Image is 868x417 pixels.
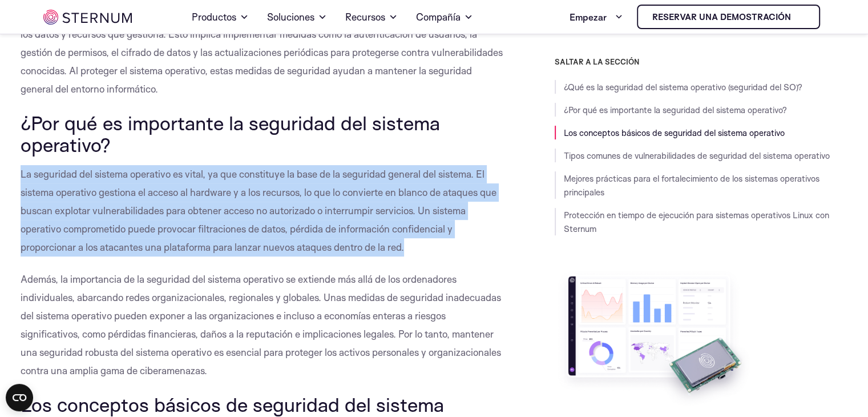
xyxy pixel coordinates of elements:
[21,111,440,157] font: ¿Por qué es importante la seguridad del sistema operativo?
[570,6,623,29] a: Empezar
[416,11,461,23] font: Compañía
[564,82,802,93] a: ¿Qué es la seguridad del sistema operativo (seguridad del SO)?
[555,57,639,66] font: SALTAR A LA SECCIÓN
[43,10,132,25] img: esternón iot
[637,5,820,29] a: Reservar una demostración
[564,127,785,138] a: Los conceptos básicos de seguridad del sistema operativo
[21,168,496,253] font: La seguridad del sistema operativo es vital, ya que constituye la base de la seguridad general de...
[564,150,830,161] a: Tipos comunes de vulnerabilidades de seguridad del sistema operativo
[796,13,805,22] img: esternón iot
[345,11,385,23] font: Recursos
[267,11,314,23] font: Soluciones
[570,11,607,23] font: Empezar
[564,173,819,198] a: Mejores prácticas para el fortalecimiento de los sistemas operativos principales
[21,273,501,376] font: Además, la importancia de la seguridad del sistema operativo se extiende más allá de los ordenado...
[6,384,33,411] button: Open CMP widget
[555,267,754,410] img: Pruebe Sternum con un kit de evaluación gratuito
[21,10,503,95] font: El objetivo de la seguridad del sistema operativo es garantizar la confidencialidad, integridad y...
[564,210,829,234] a: Protección en tiempo de ejecución para sistemas operativos Linux con Sternum
[564,105,787,115] a: ¿Por qué es importante la seguridad del sistema operativo?
[652,11,791,22] font: Reservar una demostración
[192,11,236,23] font: Productos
